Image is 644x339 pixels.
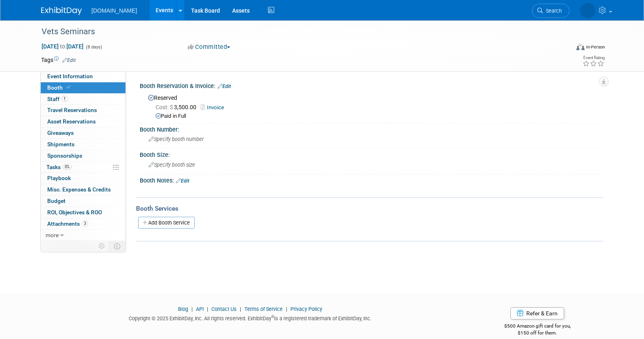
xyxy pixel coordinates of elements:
td: Tags [41,56,76,64]
i: Booth reservation complete [66,85,70,90]
img: Iuliia Bulow [580,3,596,18]
span: Asset Reservations [47,118,96,125]
span: 3,500.00 [156,104,200,110]
span: Cost: $ [156,104,174,110]
div: $500 Amazon gift card for you, [472,317,603,336]
a: Blog [178,306,188,312]
a: Privacy Policy [290,306,322,312]
a: Tasks0% [41,162,125,173]
a: API [196,306,204,312]
div: Booth Reservation & Invoice: [140,80,603,90]
a: more [41,230,125,241]
span: Event Information [47,73,93,79]
div: Booth Size: [140,149,603,159]
a: Misc. Expenses & Credits [41,184,125,195]
a: Event Information [41,71,125,82]
span: Staff [47,96,68,102]
span: | [189,306,195,312]
div: Paid in Full [156,112,597,120]
span: 3 [82,220,88,227]
div: In-Person [586,44,605,50]
a: Edit [176,178,189,184]
a: Playbook [41,173,125,184]
span: [DOMAIN_NAME] [92,7,137,14]
img: ExhibitDay [41,7,82,15]
span: [DATE] [DATE] [41,43,84,50]
span: Travel Reservations [47,107,97,113]
a: Attachments3 [41,218,125,229]
span: (8 days) [85,44,102,50]
a: Search [532,4,569,18]
a: Giveaways [41,128,125,139]
span: | [284,306,289,312]
span: Misc. Expenses & Credits [47,186,111,193]
a: Terms of Service [244,306,283,312]
div: Event Rating [582,56,604,60]
a: Edit [218,84,231,89]
a: Contact Us [211,306,237,312]
a: Sponsorships [41,150,125,161]
span: Tasks [46,164,72,170]
span: Attachments [47,220,88,227]
div: Vets Seminars [39,24,557,39]
a: ROI, Objectives & ROO [41,207,125,218]
div: Copyright © 2025 ExhibitDay, Inc. All rights reserved. ExhibitDay is a registered trademark of Ex... [41,313,460,322]
a: Travel Reservations [41,105,125,116]
span: Search [543,8,562,14]
a: Budget [41,196,125,207]
a: Invoice [201,104,228,110]
img: Format-Inperson.png [576,44,585,50]
span: Specify booth number [149,136,204,142]
sup: ® [271,315,274,319]
div: Booth Services [136,204,603,213]
a: Staff1 [41,94,125,105]
div: Booth Notes: [140,174,603,185]
span: | [205,306,210,312]
span: 0% [63,164,72,170]
td: Personalize Event Tab Strip [95,241,109,251]
a: Asset Reservations [41,116,125,127]
div: Booth Number: [140,123,603,134]
a: Shipments [41,139,125,150]
span: Playbook [47,175,71,181]
span: Shipments [47,141,75,147]
span: to [59,43,66,50]
span: more [46,232,59,238]
span: Sponsorships [47,152,82,159]
span: | [238,306,243,312]
div: $150 off for them. [472,330,603,337]
span: Specify booth size [149,162,195,168]
a: Edit [62,57,76,63]
span: 1 [62,96,68,102]
td: Toggle Event Tabs [109,241,125,251]
span: Giveaways [47,130,74,136]
div: Reserved [146,92,597,120]
span: Budget [47,198,66,204]
span: ROI, Objectives & ROO [47,209,102,216]
a: Booth [41,82,125,93]
a: Add Booth Service [138,217,195,229]
a: Refer & Earn [510,307,564,319]
span: Booth [47,84,72,91]
button: Committed [185,43,233,51]
div: Event Format [521,42,605,55]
